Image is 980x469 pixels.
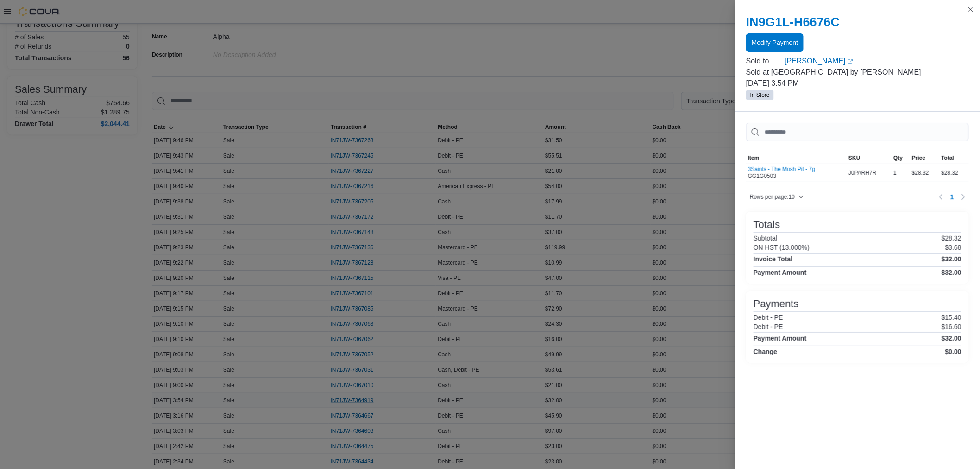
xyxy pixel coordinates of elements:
span: Item [748,154,760,162]
span: Qty [893,154,903,162]
p: $28.32 [942,234,961,242]
button: Modify Payment [746,33,804,52]
p: $15.40 [942,314,961,321]
span: Rows per page : 10 [750,193,795,201]
div: $28.32 [940,167,969,178]
span: SKU [848,154,860,162]
h4: Payment Amount [754,335,807,342]
div: $28.32 [910,167,939,178]
h6: ON HST (13.000%) [754,244,810,251]
span: Price [912,154,925,162]
span: 1 [950,192,954,202]
button: Item [746,152,847,164]
h4: $32.00 [942,269,961,276]
h4: $32.00 [942,255,961,263]
button: SKU [847,152,892,164]
svg: External link [848,59,853,64]
span: In Store [750,91,770,99]
h6: Debit - PE [754,314,783,321]
div: Sold to [746,56,783,67]
div: 1 [892,167,910,178]
button: Close this dialog [965,4,976,15]
p: $16.60 [942,323,961,330]
span: Total [942,154,955,162]
h4: Invoice Total [754,255,793,263]
button: Total [940,152,969,164]
h4: $32.00 [942,335,961,342]
h6: Debit - PE [754,323,783,330]
button: Page 1 of 1 [947,190,958,204]
h3: Payments [754,298,799,310]
button: Next page [958,191,969,203]
button: Qty [892,152,910,164]
h2: IN9G1L-H6676C [746,15,969,30]
input: This is a search bar. As you type, the results lower in the page will automatically filter. [746,123,969,141]
button: Price [910,152,939,164]
span: Modify Payment [752,38,798,47]
h3: Totals [754,219,780,230]
ul: Pagination for table: MemoryTable from EuiInMemoryTable [947,190,958,204]
button: Previous page [936,191,947,203]
span: J0PARH7R [848,169,876,177]
span: In Store [746,90,774,100]
h4: Change [754,348,777,355]
p: Sold at [GEOGRAPHIC_DATA] by [PERSON_NAME] [746,67,969,78]
p: [DATE] 3:54 PM [746,78,969,89]
h4: Payment Amount [754,269,807,276]
button: Rows per page:10 [746,191,808,203]
div: GG1G0503 [748,166,815,180]
h6: Subtotal [754,234,777,242]
p: $3.68 [945,244,961,251]
a: [PERSON_NAME]External link [785,56,969,67]
h4: $0.00 [945,348,961,355]
nav: Pagination for table: MemoryTable from EuiInMemoryTable [936,190,969,204]
button: 3Saints - The Mosh Pit - 7g [748,166,815,172]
